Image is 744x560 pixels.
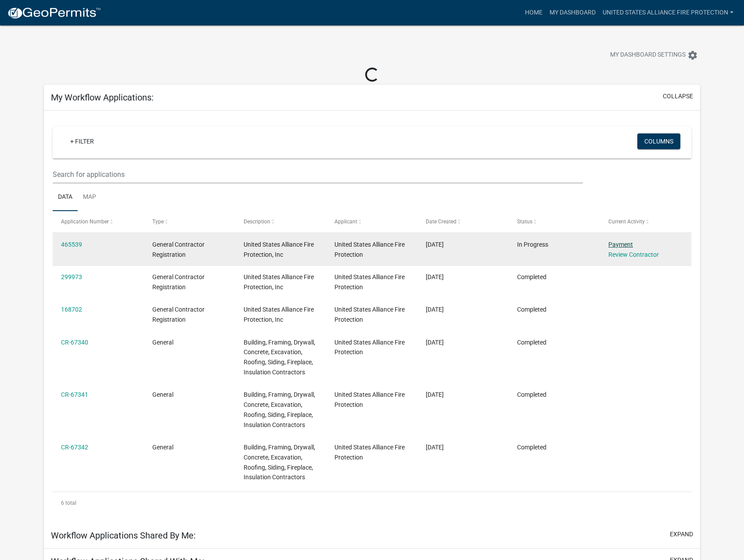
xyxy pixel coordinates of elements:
i: settings [687,50,698,61]
datatable-header-cell: Current Activity [600,211,691,232]
span: My Dashboard Settings [610,50,686,61]
a: Data [53,183,78,212]
input: Search for applications [53,165,583,183]
span: United States Alliance Fire Protection, Inc [244,306,314,323]
span: Completed [517,391,546,398]
span: United States Alliance Fire Protection [334,391,405,408]
a: CR-67341 [61,391,88,398]
datatable-header-cell: Applicant [326,211,417,232]
span: Status [517,219,532,225]
a: United States Alliance Fire Protection [599,4,737,21]
span: United States Alliance Fire Protection, Inc [244,241,314,258]
a: + Filter [63,133,101,149]
span: Completed [517,444,546,451]
span: Application Number [61,219,109,225]
button: Columns [637,133,680,149]
span: United States Alliance Fire Protection [334,273,405,291]
a: CR-67340 [61,339,88,346]
span: United States Alliance Fire Protection [334,306,405,323]
span: Completed [517,339,546,346]
span: General Contractor Registration [152,306,205,323]
datatable-header-cell: Status [509,211,600,232]
span: Description [244,219,270,225]
a: Payment [608,241,633,248]
span: General Contractor Registration [152,241,205,258]
datatable-header-cell: Type [144,211,235,232]
span: Current Activity [608,219,645,225]
span: United States Alliance Fire Protection [334,241,405,258]
button: collapse [663,92,693,101]
span: Building, Framing, Drywall, Concrete, Excavation, Roofing, Siding, Fireplace, Insulation Contractors [244,391,315,428]
h5: Workflow Applications Shared By Me: [51,530,196,541]
a: Map [78,183,101,212]
a: 299973 [61,273,82,280]
span: General [152,339,173,346]
span: 01/18/2022 [426,391,444,398]
a: CR-67342 [61,444,88,451]
datatable-header-cell: Date Created [417,211,509,232]
span: Applicant [334,219,357,225]
span: Completed [517,306,546,313]
span: United States Alliance Fire Protection [334,444,405,461]
span: General Contractor Registration [152,273,205,291]
span: Completed [517,273,546,280]
datatable-header-cell: Application Number [53,211,144,232]
a: Review Contractor [608,251,659,258]
span: Building, Framing, Drywall, Concrete, Excavation, Roofing, Siding, Fireplace, Insulation Contractors [244,339,315,376]
a: 168702 [61,306,82,313]
span: United States Alliance Fire Protection, Inc [244,273,314,291]
span: Building, Framing, Drywall, Concrete, Excavation, Roofing, Siding, Fireplace, Insulation Contractors [244,444,315,481]
button: expand [670,530,693,539]
button: My Dashboard Settingssettings [603,47,705,64]
span: 09/06/2023 [426,306,444,313]
span: 08/19/2024 [426,273,444,280]
div: 6 total [53,492,692,514]
span: 09/15/2022 [426,339,444,346]
datatable-header-cell: Description [235,211,326,232]
a: Home [521,4,546,21]
span: United States Alliance Fire Protection [334,339,405,356]
span: General [152,444,173,451]
span: General [152,391,173,398]
span: 09/15/2021 [426,444,444,451]
span: Date Created [426,219,456,225]
a: 465539 [61,241,82,248]
span: Type [152,219,164,225]
span: 08/18/2025 [426,241,444,248]
a: My Dashboard [546,4,599,21]
div: collapse [44,111,701,522]
span: In Progress [517,241,548,248]
h5: My Workflow Applications: [51,92,154,103]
